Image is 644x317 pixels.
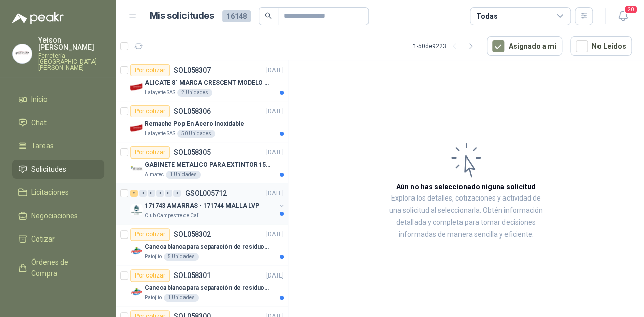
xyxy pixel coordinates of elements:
a: Solicitudes [12,160,104,179]
p: GSOL005712 [185,190,227,197]
img: Company Logo [130,81,143,93]
button: No Leídos [570,36,632,56]
span: Licitaciones [31,187,69,198]
p: Caneca blanca para separación de residuos 10 LT [145,283,270,293]
p: Caneca blanca para separación de residuos 121 LT [145,242,270,252]
a: Cotizar [12,229,104,249]
p: [DATE] [266,66,284,75]
p: GABINETE METALICO PARA EXTINTOR 15 LB [145,160,270,170]
p: Remache Pop En Acero Inoxidable [145,119,244,129]
h3: Aún no has seleccionado niguna solicitud [396,181,536,192]
a: Inicio [12,90,104,109]
span: Negociaciones [31,210,78,221]
span: Chat [31,117,47,128]
img: Company Logo [130,122,143,134]
div: 0 [156,190,164,197]
a: Por cotizarSOL058307[DATE] Company LogoALICATE 8" MARCA CRESCENT MODELO 38008tvLafayette SAS2 Uni... [116,60,288,101]
p: SOL058306 [174,108,211,115]
a: Remisiones [12,287,104,306]
p: [DATE] [266,189,284,199]
div: 2 [130,190,138,197]
div: 0 [173,190,181,197]
p: [DATE] [266,107,284,116]
a: Por cotizarSOL058305[DATE] Company LogoGABINETE METALICO PARA EXTINTOR 15 LBAlmatec1 Unidades [116,142,288,183]
span: Solicitudes [31,164,66,175]
p: SOL058305 [174,149,211,156]
a: Por cotizarSOL058301[DATE] Company LogoCaneca blanca para separación de residuos 10 LTPatojito1 U... [116,265,288,306]
a: Tareas [12,136,104,155]
p: [DATE] [266,148,284,157]
div: Por cotizar [130,146,170,158]
div: 1 - 50 de 9223 [413,38,479,54]
div: 0 [139,190,147,197]
span: Inicio [31,94,48,105]
img: Company Logo [130,204,143,216]
div: Por cotizar [130,105,170,117]
p: SOL058302 [174,231,211,238]
span: Cotizar [31,233,55,245]
span: search [265,12,272,19]
p: 171743 AMARRAS - 171744 MALLA LVP [145,201,259,211]
p: Ferretería [GEOGRAPHIC_DATA][PERSON_NAME] [38,53,104,71]
div: 0 [148,190,155,197]
p: SOL058307 [174,67,211,74]
p: [DATE] [266,271,284,281]
div: Por cotizar [130,269,170,282]
button: 20 [614,7,632,25]
a: 2 0 0 0 0 0 GSOL005712[DATE] Company Logo171743 AMARRAS - 171744 MALLA LVPClub Campestre de Cali [130,187,286,220]
div: 1 Unidades [166,171,201,179]
img: Company Logo [130,245,143,257]
p: Club Campestre de Cali [145,212,200,220]
a: Chat [12,113,104,132]
span: 16148 [222,10,251,22]
p: ALICATE 8" MARCA CRESCENT MODELO 38008tv [145,78,270,88]
img: Company Logo [130,286,143,298]
img: Company Logo [13,44,32,63]
a: Licitaciones [12,183,104,202]
div: 2 Unidades [177,89,212,97]
p: Patojito [145,253,162,261]
p: SOL058301 [174,272,211,279]
p: [DATE] [266,230,284,240]
p: Yeison [PERSON_NAME] [38,36,104,51]
span: Remisiones [31,291,69,302]
div: 1 Unidades [164,294,199,302]
span: 20 [624,5,638,14]
a: Órdenes de Compra [12,253,104,283]
a: Por cotizarSOL058302[DATE] Company LogoCaneca blanca para separación de residuos 121 LTPatojito5 ... [116,224,288,265]
div: Por cotizar [130,64,170,76]
p: Almatec [145,171,164,179]
img: Logo peakr [12,12,64,24]
div: 5 Unidades [164,253,199,261]
span: Órdenes de Compra [31,257,95,279]
p: Lafayette SAS [145,89,175,97]
p: Explora los detalles, cotizaciones y actividad de una solicitud al seleccionarla. Obtén informaci... [389,192,543,241]
div: 0 [165,190,172,197]
button: Asignado a mi [487,36,562,56]
p: Patojito [145,294,162,302]
h1: Mis solicitudes [150,9,214,23]
a: Negociaciones [12,206,104,225]
div: Por cotizar [130,228,170,241]
p: Lafayette SAS [145,130,175,138]
img: Company Logo [130,163,143,175]
a: Por cotizarSOL058306[DATE] Company LogoRemache Pop En Acero InoxidableLafayette SAS50 Unidades [116,101,288,142]
div: Todas [476,11,497,22]
div: 50 Unidades [177,130,215,138]
span: Tareas [31,140,54,151]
